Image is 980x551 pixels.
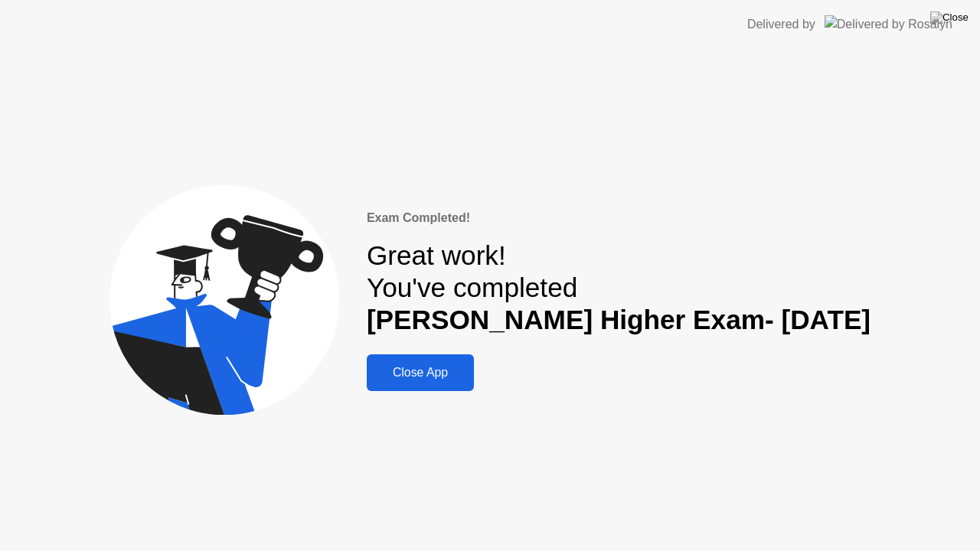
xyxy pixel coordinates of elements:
[367,240,871,337] div: Great work! You've completed
[930,11,969,24] img: Close
[367,305,871,334] b: [PERSON_NAME] Higher Exam- [DATE]
[367,209,871,227] div: Exam Completed!
[747,15,815,34] div: Delivered by
[371,366,469,380] div: Close App
[367,354,474,391] button: Close App
[825,15,952,33] img: Delivered by Rosalyn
